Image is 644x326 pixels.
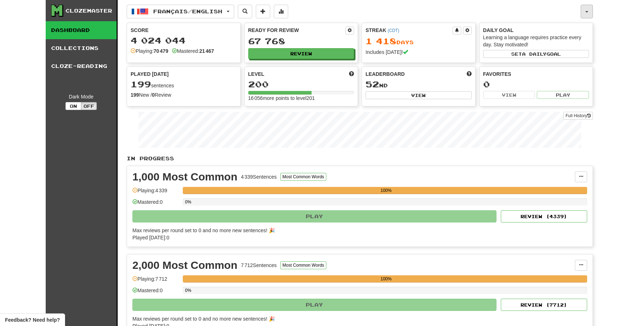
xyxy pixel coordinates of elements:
div: Clozemaster [65,7,112,14]
span: a daily [522,51,547,56]
div: 4 339 Sentences [241,173,277,180]
a: Collections [46,39,117,57]
button: Play [132,210,496,222]
div: 100% [185,275,587,283]
div: Streak [366,27,453,34]
div: New / Review [131,91,237,98]
button: Most Common Words [280,261,326,269]
strong: 70 479 [154,48,168,54]
div: Mastered: [172,47,214,55]
strong: 199 [131,92,139,98]
a: Cloze-Reading [46,57,117,75]
div: 0 [483,80,589,89]
p: In Progress [127,155,593,162]
div: Mastered: 0 [132,198,179,210]
div: Max reviews per round set to 0 and no more new sentences! 🎉 [132,315,583,322]
div: Playing: 7 712 [132,275,179,287]
span: Open feedback widget [5,316,60,323]
span: 52 [366,79,379,89]
a: (CDT) [387,28,399,33]
div: Dark Mode [51,93,111,100]
div: 67 768 [248,37,354,46]
span: 199 [131,79,151,89]
span: Score more points to level up [349,70,354,78]
button: View [366,91,472,99]
div: 4 024 044 [131,36,237,45]
button: Review [248,48,354,59]
button: View [483,91,535,99]
button: Review (4339) [501,210,587,222]
div: nd [366,80,472,89]
strong: 0 [152,92,155,98]
div: Max reviews per round set to 0 and no more new sentences! 🎉 [132,227,583,234]
button: Français/English [127,5,234,18]
strong: 21 467 [199,48,214,54]
span: Level [248,70,264,78]
span: Played [DATE] [131,70,169,78]
div: Includes [DATE]! [366,49,472,56]
div: Playing: [131,47,168,55]
div: 7 712 Sentences [241,262,277,269]
button: Play [132,299,496,311]
span: Français / English [153,8,222,14]
div: Ready for Review [248,27,346,34]
div: Score [131,27,237,34]
button: More stats [274,5,288,18]
div: 2,000 Most Common [132,260,237,271]
div: Daily Goal [483,27,589,34]
div: 16 056 more points to level 201 [248,95,354,102]
button: Play [537,91,589,99]
button: Review (7712) [501,299,587,311]
button: Add sentence to collection [256,5,270,18]
div: sentences [131,80,237,89]
div: Mastered: 0 [132,287,179,299]
button: Seta dailygoal [483,50,589,58]
div: Favorites [483,70,589,78]
span: 1 418 [366,36,396,46]
span: Leaderboard [366,70,405,78]
div: Playing: 4 339 [132,187,179,199]
button: Most Common Words [280,173,326,181]
a: Dashboard [46,21,117,39]
div: 200 [248,80,354,89]
span: This week in points, UTC [467,70,472,78]
div: 1,000 Most Common [132,171,237,182]
button: Search sentences [238,5,252,18]
span: Played [DATE]: 0 [132,235,169,240]
button: On [65,102,81,110]
div: Day s [366,37,472,46]
button: Off [81,102,97,110]
a: Full History [563,112,593,120]
div: 100% [185,187,587,194]
div: Learning a language requires practice every day. Stay motivated! [483,34,589,48]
